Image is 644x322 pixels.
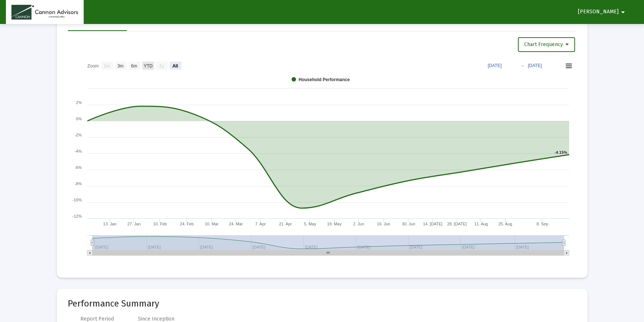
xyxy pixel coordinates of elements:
[554,150,567,155] text: -4.15%
[74,165,82,170] text: -6%
[279,222,292,226] text: 21. Apr
[353,222,364,226] text: 2. Jun
[229,222,243,226] text: 24. Mar
[255,222,266,226] text: 7. Apr
[127,222,140,226] text: 27. Jan
[423,222,442,226] text: 14. [DATE]
[143,63,152,69] text: YTD
[11,5,78,20] img: Dashboard
[68,300,577,307] mat-card-title: Performance Summary
[304,222,316,226] text: 5. May
[569,4,636,19] button: [PERSON_NAME]
[131,63,137,69] text: 6m
[524,41,569,48] span: Chart Frequency
[520,63,525,68] text: →
[447,222,467,226] text: 28. [DATE]
[76,117,82,121] text: 0%
[327,222,342,226] text: 19. May
[117,63,123,69] text: 3m
[536,222,548,226] text: 8. Sep
[619,5,627,20] mat-icon: arrow_drop_down
[72,198,82,202] text: -10%
[153,222,167,226] text: 10. Feb
[528,63,542,68] text: [DATE]
[205,222,219,226] text: 10. Mar
[159,63,164,69] text: 1y
[402,222,415,226] text: 30. Jun
[104,63,110,69] text: 1m
[76,100,82,105] text: 2%
[474,222,488,226] text: 11. Aug
[377,222,390,226] text: 16. Jun
[172,63,178,69] text: All
[74,149,82,153] text: -4%
[72,214,82,218] text: -12%
[518,37,575,52] button: Chart Frequency
[74,133,82,137] text: -2%
[87,63,99,69] text: Zoom
[103,222,116,226] text: 13. Jan
[488,63,502,68] text: [DATE]
[498,222,512,226] text: 25. Aug
[299,77,350,82] text: Household Performance
[180,222,194,226] text: 24. Feb
[74,181,82,186] text: -8%
[578,9,619,15] span: [PERSON_NAME]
